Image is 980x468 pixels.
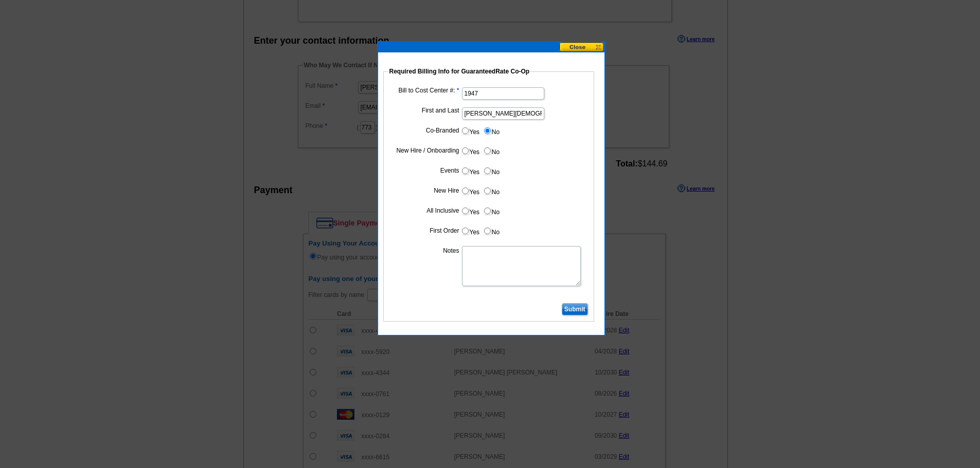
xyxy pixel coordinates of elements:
label: No [483,225,500,237]
input: Yes [462,208,469,214]
label: Yes [461,125,480,137]
input: No [484,147,491,154]
label: No [483,145,500,157]
label: No [483,185,500,197]
label: Yes [461,185,480,197]
input: Yes [462,147,469,154]
input: No [484,167,491,174]
label: First Order [391,226,459,235]
label: Notes [391,246,459,255]
label: Bill to Cost Center #: [391,86,459,95]
label: No [483,205,500,217]
input: Yes [462,188,469,194]
label: Events [391,166,459,175]
label: No [483,165,500,177]
label: No [483,125,500,137]
input: Submit [562,303,588,315]
iframe: LiveChat chat widget [774,229,980,468]
input: No [484,228,491,234]
label: First and Last [391,106,459,115]
label: Yes [461,225,480,237]
label: Yes [461,205,480,217]
input: No [484,188,491,194]
input: No [484,208,491,214]
legend: Required Billing Info for GuaranteedRate Co-Op [388,67,531,76]
label: New Hire / Onboarding [391,146,459,155]
input: Yes [462,228,469,234]
label: All Inclusive [391,206,459,215]
input: Yes [462,167,469,174]
label: Co-Branded [391,126,459,135]
input: Yes [462,127,469,134]
label: Yes [461,145,480,157]
label: New Hire [391,186,459,195]
input: No [484,127,491,134]
label: Yes [461,165,480,177]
